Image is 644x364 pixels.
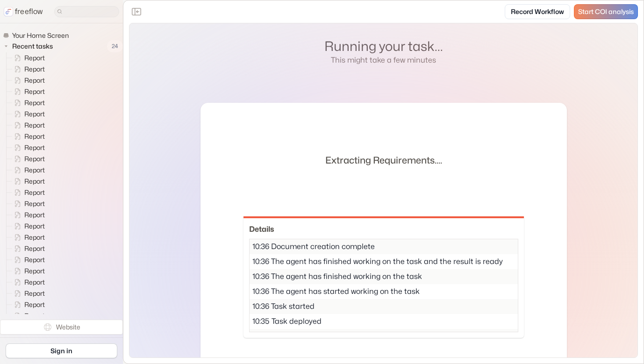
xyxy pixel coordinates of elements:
a: Report [7,187,49,198]
a: Report [7,142,49,153]
span: Report [22,98,48,107]
a: Report [7,164,49,176]
span: 24 [107,40,123,52]
span: Report [22,266,48,276]
a: Report [7,265,49,277]
div: 10:35 Task starting [250,329,518,344]
div: 10:36 Task started [250,299,518,314]
a: freeflow [4,6,43,17]
h2: Details [249,224,518,235]
span: Report [22,278,48,287]
a: Report [7,131,49,142]
a: Report [7,277,49,288]
span: Report [22,233,48,242]
span: Report [22,199,48,208]
a: Report [7,299,49,310]
button: Recent tasks [3,41,57,52]
a: Report [7,120,49,131]
a: Your Home Screen [3,31,72,40]
a: Report [7,243,49,254]
span: Report [22,64,48,74]
span: Report [22,109,48,119]
a: Report [7,97,49,108]
span: Recent tasks [10,42,56,51]
span: Report [22,244,48,253]
a: Report [7,108,49,120]
a: Report [7,52,49,64]
div: 10:36 The agent has finished working on the task [250,269,518,284]
a: Report [7,86,49,97]
a: Report [7,221,49,232]
a: Start COI analysis [574,4,638,19]
a: Report [7,75,49,86]
a: Report [7,310,49,321]
a: Report [7,288,49,299]
span: Report [22,311,48,321]
button: Close the sidebar [129,4,144,19]
span: Report [22,165,48,175]
span: Report [22,300,48,309]
span: Report [22,177,48,186]
a: Sign in [6,343,117,358]
p: freeflow [15,6,43,17]
a: Report [7,176,49,187]
span: Report [22,221,48,231]
span: Report [22,132,48,141]
span: Your Home Screen [10,31,72,40]
span: Report [22,154,48,164]
a: Report [7,232,49,243]
span: Report [22,87,48,96]
span: Report [22,210,48,220]
span: Report [22,289,48,298]
h1: Running your task... [324,38,443,55]
span: Start COI analysis [578,8,634,16]
div: 10:36 The agent has started working on the task [250,284,518,299]
span: Report [22,188,48,197]
div: 10:35 Task deployed [250,314,518,329]
a: Report [7,198,49,209]
span: Report [22,143,48,152]
a: Report [7,254,49,265]
span: Extracting Requirements.... [325,153,442,167]
span: Report [22,121,48,130]
span: Report [22,76,48,85]
a: Report [7,64,49,75]
div: 10:36 The agent has finished working on the task and the result is ready [250,254,518,269]
a: Report [7,209,49,221]
div: 10:36 Document creation complete [250,239,518,254]
span: Report [22,53,48,63]
span: Report [22,255,48,264]
a: Record Workflow [505,4,570,19]
a: Report [7,153,49,164]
